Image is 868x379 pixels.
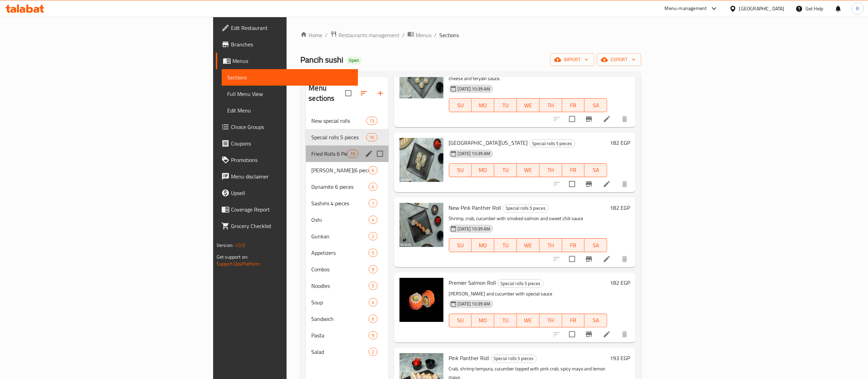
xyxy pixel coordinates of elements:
[587,315,604,325] span: SA
[306,112,388,129] div: New special rolls13
[581,326,597,343] button: Branch-specific-item
[311,315,369,323] span: Sandwich
[369,299,377,306] span: 4
[520,240,537,250] span: WE
[231,24,352,32] span: Edit Restaurant
[665,4,707,13] div: Menu-management
[540,238,562,252] button: TH
[449,203,501,213] span: New Pink Panther Roll
[587,100,604,110] span: SA
[581,176,597,192] button: Branch-specific-item
[585,238,607,252] button: SA
[216,218,358,234] a: Grocery Checklist
[455,86,493,92] span: [DATE] 10:39 AM
[529,139,575,148] div: Special rolls 5 pieces
[231,189,352,197] span: Upsell
[562,163,585,177] button: FR
[369,282,377,290] div: items
[452,100,469,110] span: SU
[234,241,245,250] span: 1.0.0
[498,280,543,288] span: Special rolls 5 pieces
[587,165,604,175] span: SA
[227,73,352,82] span: Sections
[610,353,630,363] h6: 193 EGP
[455,150,493,157] span: [DATE] 10:39 AM
[369,250,377,256] span: 5
[311,232,369,240] span: Gunkan
[369,298,377,306] div: items
[217,259,260,268] a: Support.OpsPlatform
[369,200,377,207] span: 1
[565,165,582,175] span: FR
[311,265,369,273] span: Combos
[542,240,559,250] span: TH
[216,201,358,218] a: Coverage Report
[367,118,377,124] span: 13
[517,163,540,177] button: WE
[311,282,369,290] div: Noodles
[369,332,377,339] span: 9
[603,180,611,188] a: Edit menu item
[311,150,347,158] span: Fried Rolls 6 Pieces
[472,98,494,112] button: MO
[216,152,358,168] a: Promotions
[216,168,358,185] a: Menu disclaimer
[472,314,494,327] button: MO
[222,69,358,86] a: Sections
[217,252,248,261] span: Get support on:
[231,123,352,131] span: Choice Groups
[542,100,559,110] span: TH
[306,261,388,278] div: Combos9
[474,165,491,175] span: MO
[306,294,388,311] div: Soup4
[550,53,594,66] button: import
[306,311,388,327] div: Sandwich6
[369,315,377,323] div: items
[372,85,389,101] button: Add section
[369,331,377,339] div: items
[216,185,358,201] a: Upsell
[540,98,562,112] button: TH
[565,240,582,250] span: FR
[434,31,437,39] li: /
[587,240,604,250] span: SA
[452,165,469,175] span: SU
[449,163,472,177] button: SU
[306,228,388,245] div: Gunkan2
[311,133,366,141] span: Special rolls 5 pieces
[369,216,377,224] div: items
[540,314,562,327] button: TH
[311,298,369,306] div: Soup
[311,216,369,224] span: Oshi
[364,149,374,159] button: edit
[369,348,377,356] div: items
[472,238,494,252] button: MO
[739,5,785,12] div: [GEOGRAPHIC_DATA]
[400,138,443,182] img: NEW CALIFORNIA
[400,278,443,322] img: Premier Salmon Roll
[311,183,369,191] span: Dynamite 6 pieces
[616,251,633,267] button: delete
[341,86,356,100] span: Select all sections
[585,98,607,112] button: SA
[474,315,491,325] span: MO
[227,90,352,98] span: Full Menu View
[306,129,388,145] div: Special rolls 5 pieces16
[503,204,548,212] span: Special rolls 5 pieces
[616,176,633,192] button: delete
[455,301,493,307] span: [DATE] 10:39 AM
[311,166,369,174] div: Hoso Maki(6 pieces)
[369,183,377,191] div: items
[311,199,369,207] span: Sashimi 4 pieces
[472,163,494,177] button: MO
[562,238,585,252] button: FR
[565,315,582,325] span: FR
[216,20,358,36] a: Edit Restaurant
[610,138,630,148] h6: 182 EGP
[497,315,514,325] span: TU
[347,150,358,158] div: items
[449,353,489,363] span: Pink Panther Roll
[565,177,579,191] span: Select to update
